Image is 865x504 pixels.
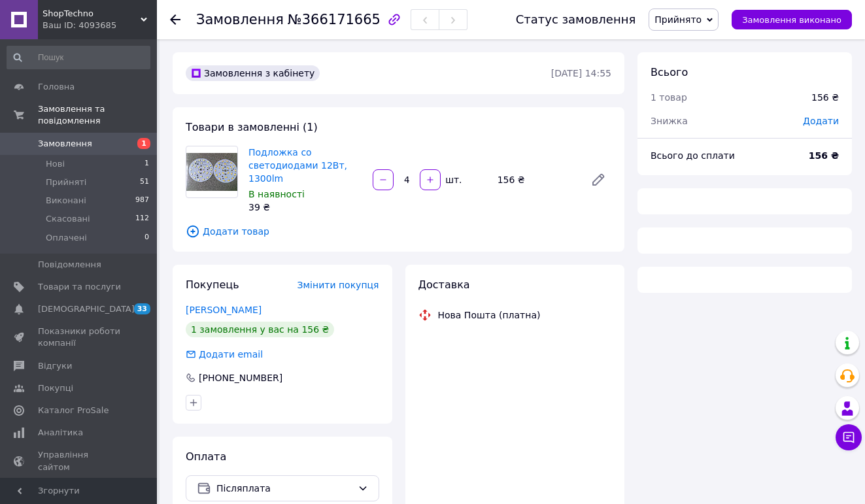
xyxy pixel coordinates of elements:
[803,116,839,126] span: Додати
[38,449,121,473] span: Управління сайтом
[288,12,381,27] span: №366171665
[184,348,264,361] div: Додати email
[651,66,688,78] span: Всього
[46,176,86,188] span: Прийняті
[38,103,157,127] span: Замовлення та повідомлення
[651,150,735,161] span: Всього до сплати
[248,201,362,214] div: 39 ₴
[186,153,237,192] img: Подложка со светодиодами 12Вт, 1300lm
[585,167,611,193] a: Редагувати
[186,121,318,133] span: Товари в замовленні (1)
[140,176,149,188] span: 51
[38,138,92,150] span: Замовлення
[742,15,841,25] span: Замовлення виконано
[732,10,852,29] button: Замовлення виконано
[144,158,149,170] span: 1
[186,278,239,291] span: Покупець
[38,81,75,93] span: Головна
[186,450,226,463] span: Оплата
[654,14,702,25] span: Прийнято
[42,20,157,31] div: Ваш ID: 4093685
[135,195,149,207] span: 987
[197,348,264,361] div: Додати email
[809,150,839,161] b: 156 ₴
[197,371,284,384] div: [PHONE_NUMBER]
[46,158,65,170] span: Нові
[186,305,262,315] a: [PERSON_NAME]
[435,309,544,322] div: Нова Пошта (платна)
[186,322,334,337] div: 1 замовлення у вас на 156 ₴
[170,13,180,26] div: Повернутися назад
[248,189,305,199] span: В наявності
[186,65,320,81] div: Замовлення з кабінету
[135,213,149,225] span: 112
[651,116,688,126] span: Знижка
[38,259,101,271] span: Повідомлення
[492,171,580,189] div: 156 ₴
[248,147,347,184] a: Подложка со светодиодами 12Вт, 1300lm
[134,303,150,314] span: 33
[144,232,149,244] span: 0
[551,68,611,78] time: [DATE] 14:55
[651,92,687,103] span: 1 товар
[38,281,121,293] span: Товари та послуги
[46,213,90,225] span: Скасовані
[38,360,72,372] span: Відгуки
[46,195,86,207] span: Виконані
[186,224,611,239] span: Додати товар
[836,424,862,450] button: Чат з покупцем
[38,326,121,349] span: Показники роботи компанії
[297,280,379,290] span: Змінити покупця
[38,405,109,416] span: Каталог ProSale
[42,8,141,20] span: ShopTechno
[7,46,150,69] input: Пошук
[46,232,87,244] span: Оплачені
[216,481,352,496] span: Післяплата
[38,382,73,394] span: Покупці
[38,427,83,439] span: Аналітика
[516,13,636,26] div: Статус замовлення
[196,12,284,27] span: Замовлення
[418,278,470,291] span: Доставка
[137,138,150,149] span: 1
[811,91,839,104] div: 156 ₴
[442,173,463,186] div: шт.
[38,303,135,315] span: [DEMOGRAPHIC_DATA]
